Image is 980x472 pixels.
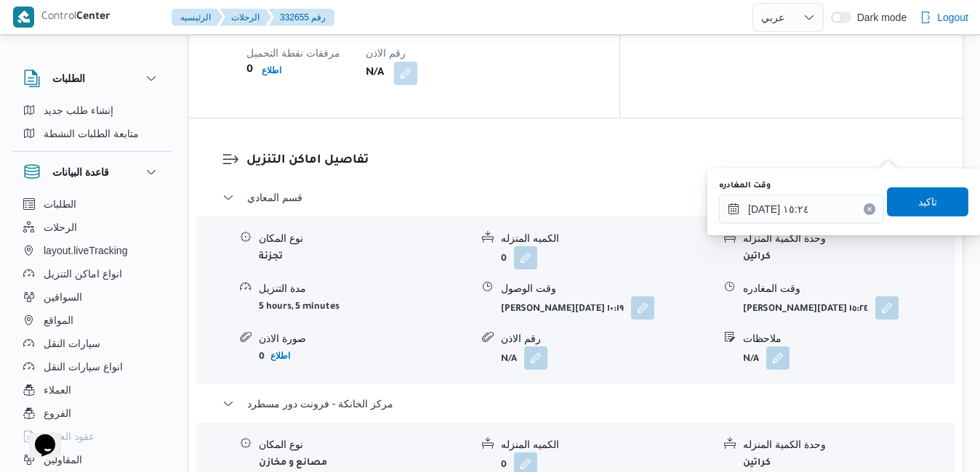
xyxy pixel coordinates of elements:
b: N/A [743,354,759,365]
span: layout.liveTracking [44,242,127,259]
b: 0 [246,62,253,79]
span: العملاء [44,381,71,399]
b: N/A [366,65,384,82]
button: اطلاع [256,62,287,79]
button: الفروع [17,402,166,425]
button: المقاولين [17,448,166,471]
button: السواقين [17,285,166,309]
button: إنشاء طلب جديد [17,99,166,122]
b: 0 [259,352,265,362]
b: اطلاع [270,351,290,361]
span: الرحلات [44,219,77,236]
div: مدة التنزيل [259,281,470,296]
b: كراتين [743,252,771,262]
b: اطلاع [262,65,281,76]
b: كراتين [743,458,771,468]
b: [PERSON_NAME][DATE] ١٥:٢٤ [743,304,868,314]
div: نوع المكان [259,437,470,452]
div: ملاحظات [743,331,955,346]
img: X8yXhbKr1z7QwAAAABJRU5ErkJggg== [13,7,34,28]
b: Center [76,12,111,23]
button: متابعة الطلبات النشطة [17,122,166,145]
button: تاكيد [887,187,968,216]
h3: قاعدة البيانات [52,163,109,181]
b: 0 [501,460,507,471]
b: 5 hours, 5 minutes [259,302,340,312]
span: السواقين [44,288,82,306]
button: الطلبات [23,70,160,87]
button: الطلبات [17,192,166,216]
input: Press the down key to open a popover containing a calendar. [719,195,884,224]
b: تجزئة [259,252,283,262]
button: layout.liveTracking [17,239,166,262]
button: عقود العملاء [17,425,166,448]
span: الفروع [44,404,71,422]
button: العملاء [17,378,166,402]
b: 0 [501,254,507,264]
span: انواع سيارات النقل [44,358,123,375]
span: Logout [937,9,968,26]
button: 332655 رقم [268,9,334,26]
span: المواقع [44,312,73,329]
div: الكميه المنزله [501,231,712,246]
h3: الطلبات [52,70,85,87]
button: مركز الخانكة - فرونت دور مسطرد [222,395,930,412]
button: Clear input [864,203,875,215]
span: تاكيد [918,193,937,211]
div: الطلبات [12,99,172,151]
div: الكميه المنزله [501,437,712,452]
span: رقم الاذن [366,47,406,59]
span: مركز الخانكة - فرونت دور مسطرد [247,395,393,412]
span: Dark mode [851,12,907,23]
button: اطلاع [265,347,296,365]
span: انواع اماكن التنزيل [44,265,122,282]
span: مرفقات نقطة التحميل [246,47,340,59]
div: وحدة الكمية المنزله [743,437,955,452]
span: سيارات النقل [44,335,100,352]
b: N/A [501,354,517,365]
button: سيارات النقل [17,332,166,355]
div: وحدة الكمية المنزله [743,231,955,246]
button: الرحلات [17,216,166,239]
span: قسم المعادي [247,189,302,206]
span: متابعة الطلبات النشطة [44,125,139,142]
label: وقت المغادره [719,180,771,192]
div: وقت الوصول [501,281,712,296]
span: عقود العملاء [44,428,95,445]
span: المقاولين [44,451,82,468]
button: انواع اماكن التنزيل [17,262,166,285]
div: صورة الاذن [259,331,470,346]
button: Logout [914,3,974,32]
b: [PERSON_NAME][DATE] ١٠:١٩ [501,304,624,314]
div: رقم الاذن [501,331,712,346]
button: المواقع [17,309,166,332]
button: الرئيسيه [172,9,222,26]
iframe: chat widget [15,414,61,457]
span: إنشاء طلب جديد [44,102,113,119]
h3: تفاصيل اماكن التنزيل [246,151,930,171]
button: الرحلات [220,9,271,26]
b: مصانع و مخازن [259,458,327,468]
button: انواع سيارات النقل [17,355,166,378]
button: قاعدة البيانات [23,163,160,181]
div: وقت المغادره [743,281,955,296]
div: قسم المعادي [196,216,955,384]
span: الطلبات [44,195,76,213]
div: نوع المكان [259,231,470,246]
button: قسم المعادي [222,189,930,206]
